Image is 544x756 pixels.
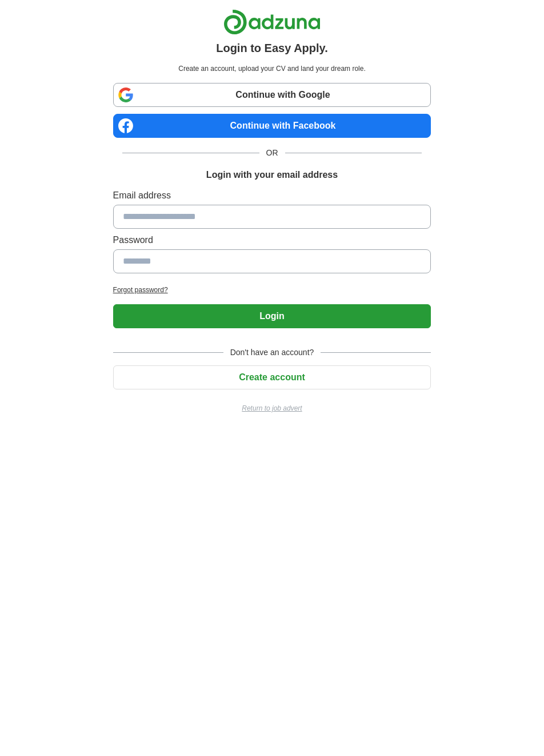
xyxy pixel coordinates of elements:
[223,347,321,359] span: Don't have an account?
[113,285,431,295] a: Forgot password?
[216,39,328,57] h1: Login to Easy Apply.
[113,189,431,202] label: Email address
[206,168,338,182] h1: Login with your email address
[113,83,431,107] a: Continue with Google
[259,147,285,159] span: OR
[113,114,431,138] a: Continue with Facebook
[113,365,431,389] button: Create account
[115,63,429,74] p: Create an account, upload your CV and land your dream role.
[113,372,431,382] a: Create account
[223,9,321,35] img: Adzuna logo
[113,304,431,328] button: Login
[113,403,431,413] a: Return to job advert
[113,233,431,247] label: Password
